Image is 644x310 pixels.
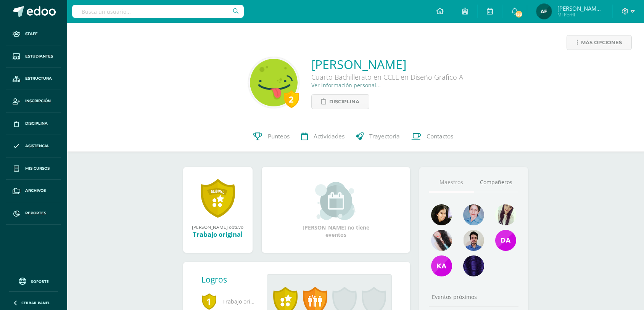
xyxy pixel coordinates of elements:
span: Asistencia [25,143,49,149]
span: Staff [25,31,37,37]
span: Reportes [25,210,46,216]
span: [PERSON_NAME][US_STATE] [557,5,603,12]
img: 7c77fd53c8e629aab417004af647256c.png [495,230,516,251]
div: [PERSON_NAME] no tiene eventos [298,182,374,238]
a: Estructura [6,68,61,90]
img: 023cb5cc053389f6ba88328a33af1495.png [431,204,452,225]
div: [PERSON_NAME] obtuvo [191,224,245,230]
a: Inscripción [6,90,61,112]
span: Actividades [314,132,345,140]
img: 18063a1d57e86cae316d13b62bda9887.png [431,230,452,251]
span: Trayectoria [369,132,400,140]
span: Punteos [268,132,290,140]
a: Soporte [9,276,58,286]
img: d3b41b5dbcd8c03882805bf00be4cfb8.png [536,4,552,19]
a: Punteos [248,121,295,152]
span: Estructura [25,75,52,82]
a: Actividades [295,121,350,152]
span: Disciplina [25,120,48,127]
a: Compañeros [474,173,519,192]
a: Disciplina [311,94,369,109]
a: Reportes [6,202,61,225]
img: 4ceed2f7764caec4d7fcd355b92848e8.png [250,59,298,106]
a: [PERSON_NAME] [311,56,463,72]
a: Mis cursos [6,157,61,180]
a: Archivos [6,180,61,202]
img: 2dffed587003e0fc8d85a787cd9a4a0a.png [463,230,484,251]
a: Staff [6,23,61,45]
a: Maestros [429,173,474,192]
a: Contactos [406,121,459,152]
a: Más opciones [567,35,632,50]
span: Contactos [427,132,453,140]
div: Logros [201,274,261,285]
div: Cuarto Bachillerato en CCLL en Diseño Grafico A [311,72,463,82]
img: event_small.png [315,182,357,220]
span: Inscripción [25,98,51,104]
input: Busca un usuario... [72,5,244,18]
span: Mi Perfil [557,11,603,18]
img: 102b129a5a65fe9b96838ebdb134a827.png [495,204,516,225]
a: Estudiantes [6,45,61,68]
span: Mis cursos [25,165,50,172]
a: Disciplina [6,112,61,135]
a: Asistencia [6,135,61,157]
span: Estudiantes [25,53,53,59]
div: Trabajo original [191,230,245,239]
span: Disciplina [329,95,359,109]
img: e5764cbc139c5ab3638b7b9fbcd78c28.png [463,255,484,276]
span: Soporte [31,279,49,284]
span: 1 [201,292,217,310]
img: 3b19b24bf65429e0bae9bc5e391358da.png [463,204,484,225]
span: Más opciones [581,35,622,50]
div: Eventos próximos [429,293,519,300]
a: Trayectoria [350,121,406,152]
img: 57a22e3baad8e3e20f6388c0a987e578.png [431,255,452,276]
a: Ver información personal... [311,82,381,89]
span: Cerrar panel [21,300,50,305]
span: Archivos [25,188,46,194]
span: 153 [515,10,523,18]
div: 2 [284,90,299,108]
